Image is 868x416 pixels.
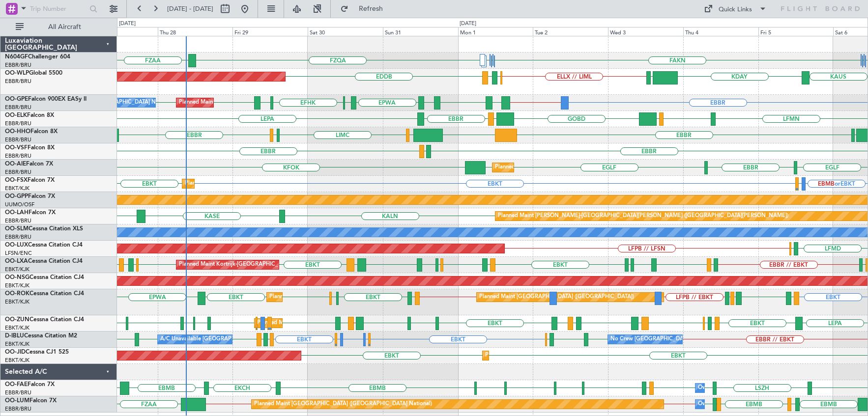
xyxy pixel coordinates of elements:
a: EBKT/KJK [5,357,29,364]
div: Wed 3 [608,27,683,36]
span: D-IBLU [5,333,24,339]
div: [DATE] [460,20,476,28]
div: Owner Melsbroek Air Base [698,397,765,412]
a: OO-SLMCessna Citation XLS [5,226,83,232]
div: Mon 1 [458,27,533,36]
span: N604GF [5,54,28,60]
span: OO-LXA [5,258,28,264]
a: OO-NSGCessna Citation CJ4 [5,275,84,280]
a: OO-ELKFalcon 8X [5,112,54,118]
div: Fri 29 [232,27,308,36]
div: Planned Maint Kortrijk-[GEOGRAPHIC_DATA] [185,176,299,191]
span: OO-AIE [5,161,26,167]
div: Planned Maint [GEOGRAPHIC_DATA] ([GEOGRAPHIC_DATA]) [495,160,650,175]
a: OO-GPPFalcon 7X [5,194,55,199]
a: OO-AIEFalcon 7X [5,161,53,167]
div: Sun 31 [383,27,458,36]
div: Tue 2 [533,27,608,36]
div: Planned Maint [GEOGRAPHIC_DATA] ([GEOGRAPHIC_DATA]) [479,290,634,305]
a: EBKT/KJK [5,340,29,348]
a: EBKT/KJK [5,324,29,332]
span: All Aircraft [26,24,104,30]
div: Planned Maint [GEOGRAPHIC_DATA] ([GEOGRAPHIC_DATA] National) [179,95,357,110]
span: OO-FAE [5,382,28,388]
button: Refresh [336,1,395,17]
span: OO-FSX [5,177,28,183]
span: Refresh [350,5,392,12]
div: Planned Maint Kortrijk-[GEOGRAPHIC_DATA] [269,290,384,305]
a: EBKT/KJK [5,282,29,289]
div: [DATE] [119,20,136,28]
span: OO-HHO [5,129,30,135]
a: OO-JIDCessna CJ1 525 [5,349,69,355]
a: EBBR/BRU [5,104,31,111]
div: Planned Maint Kortrijk-[GEOGRAPHIC_DATA] [179,257,293,272]
a: OO-HHOFalcon 8X [5,129,58,135]
a: EBKT/KJK [5,298,29,305]
div: Planned Maint [GEOGRAPHIC_DATA] ([GEOGRAPHIC_DATA] National) [254,397,432,412]
span: OO-JID [5,349,26,355]
div: Sat 30 [308,27,383,36]
a: EBBR/BRU [5,61,31,69]
div: Wed 27 [83,27,158,36]
a: EBBR/BRU [5,405,31,413]
a: EBBR/BRU [5,217,31,224]
div: A/C Unavailable [GEOGRAPHIC_DATA]-[GEOGRAPHIC_DATA] [160,332,317,347]
span: OO-GPP [5,194,28,199]
a: OO-WLPGlobal 5500 [5,70,62,76]
span: OO-ELK [5,112,27,118]
div: Planned Maint Kortrijk-[GEOGRAPHIC_DATA] [485,348,600,363]
a: OO-LUMFalcon 7X [5,398,57,404]
div: Quick Links [719,5,752,15]
button: All Aircraft [11,19,107,35]
a: OO-FAEFalcon 7X [5,382,55,388]
a: N604GFChallenger 604 [5,54,70,60]
span: OO-LUX [5,242,28,248]
a: OO-GPEFalcon 900EX EASy II [5,96,87,102]
a: OO-ROKCessna Citation CJ4 [5,291,84,297]
div: Planned Maint [PERSON_NAME]-[GEOGRAPHIC_DATA][PERSON_NAME] ([GEOGRAPHIC_DATA][PERSON_NAME]) [498,209,788,223]
span: OO-WLP [5,70,29,76]
button: Quick Links [699,1,772,17]
a: EBKT/KJK [5,266,29,273]
a: EBBR/BRU [5,389,31,396]
span: OO-GPE [5,96,28,102]
a: OO-FSXFalcon 7X [5,177,55,183]
a: EBBR/BRU [5,136,31,143]
span: OO-SLM [5,226,29,232]
a: OO-ZUNCessna Citation CJ4 [5,317,84,323]
div: No Crew [GEOGRAPHIC_DATA] ([GEOGRAPHIC_DATA] National) [610,332,775,347]
a: D-IBLUCessna Citation M2 [5,333,77,339]
a: EBBR/BRU [5,78,31,85]
div: Owner Melsbroek Air Base [698,381,765,395]
a: OO-VSFFalcon 8X [5,145,55,151]
a: UUMO/OSF [5,201,34,208]
a: EBBR/BRU [5,168,31,176]
span: OO-LAH [5,210,29,216]
a: OO-LAHFalcon 7X [5,210,56,216]
span: OO-LUM [5,398,29,404]
span: OO-NSG [5,275,29,280]
div: Thu 4 [683,27,758,36]
a: EBBR/BRU [5,120,31,127]
span: OO-ZUN [5,317,29,323]
a: EBKT/KJK [5,185,29,192]
span: OO-VSF [5,145,28,151]
div: Thu 28 [158,27,233,36]
a: EBBR/BRU [5,152,31,160]
a: EBBR/BRU [5,233,31,241]
input: Trip Number [30,1,87,16]
span: [DATE] - [DATE] [167,4,213,13]
div: Fri 5 [758,27,834,36]
a: LFSN/ENC [5,250,32,257]
a: OO-LXACessna Citation CJ4 [5,258,83,264]
span: OO-ROK [5,291,29,297]
a: OO-LUXCessna Citation CJ4 [5,242,83,248]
